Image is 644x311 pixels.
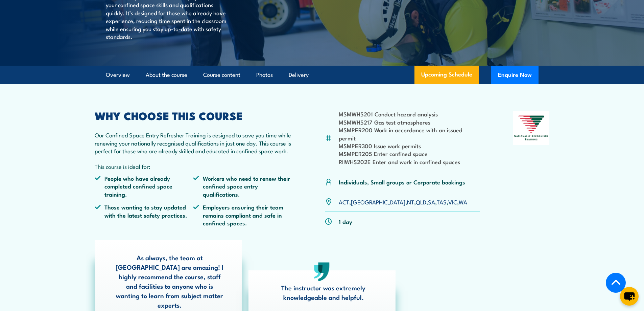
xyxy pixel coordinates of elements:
a: Delivery [289,66,309,84]
a: Course content [203,66,240,84]
a: About the course [146,66,187,84]
p: This course is ideal for: [95,162,292,170]
p: 1 day [339,218,352,225]
p: The instructor was extremely knowledgeable and helpful. [268,283,379,302]
li: MSMWHS217 Gas test atmospheres [339,118,480,126]
a: Photos [256,66,273,84]
a: NT [407,198,414,206]
a: QLD [416,198,426,206]
a: Overview [106,66,130,84]
button: Enquire Now [491,66,539,84]
a: WA [459,198,467,206]
li: MSMPER205 Enter confined space [339,150,480,157]
button: chat-button [620,287,639,306]
li: People who have already completed confined space training. [95,174,193,198]
a: SA [428,198,435,206]
a: ACT [339,198,349,206]
li: Employers ensuring their team remains compliant and safe in confined spaces. [193,203,292,227]
a: VIC [448,198,457,206]
a: [GEOGRAPHIC_DATA] [351,198,405,206]
li: MSMPER300 Issue work permits [339,142,480,150]
p: , , , , , , , [339,198,467,206]
a: TAS [437,198,447,206]
li: Workers who need to renew their confined space entry qualifications. [193,174,292,198]
img: Nationally Recognised Training logo. [513,111,550,145]
p: Individuals, Small groups or Corporate bookings [339,178,465,186]
li: RIIWHS202E Enter and work in confined spaces [339,158,480,165]
h2: WHY CHOOSE THIS COURSE [95,111,292,120]
a: Upcoming Schedule [414,66,479,84]
p: As always, the team at [GEOGRAPHIC_DATA] are amazing! I highly recommend the course, staff and fa... [115,253,225,310]
li: MSMPER200 Work in accordance with an issued permit [339,126,480,142]
p: Our Confined Space Entry Refresher Training is designed to save you time while renewing your nati... [95,131,292,155]
li: Those wanting to stay updated with the latest safety practices. [95,203,193,227]
li: MSMWHS201 Conduct hazard analysis [339,110,480,118]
